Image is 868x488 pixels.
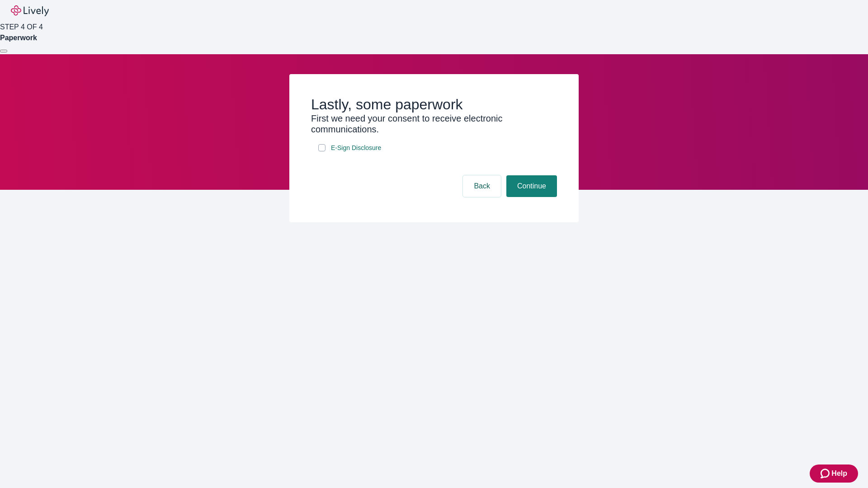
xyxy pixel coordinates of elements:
svg: Zendesk support icon [821,468,831,479]
img: Lively [11,5,49,16]
button: Continue [506,175,557,197]
button: Zendesk support iconHelp [810,465,858,483]
a: e-sign disclosure document [329,142,383,154]
button: Back [463,175,501,197]
span: Help [831,468,847,479]
h2: Lastly, some paperwork [311,96,557,113]
span: E-Sign Disclosure [331,143,381,153]
h3: First we need your consent to receive electronic communications. [311,113,557,135]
